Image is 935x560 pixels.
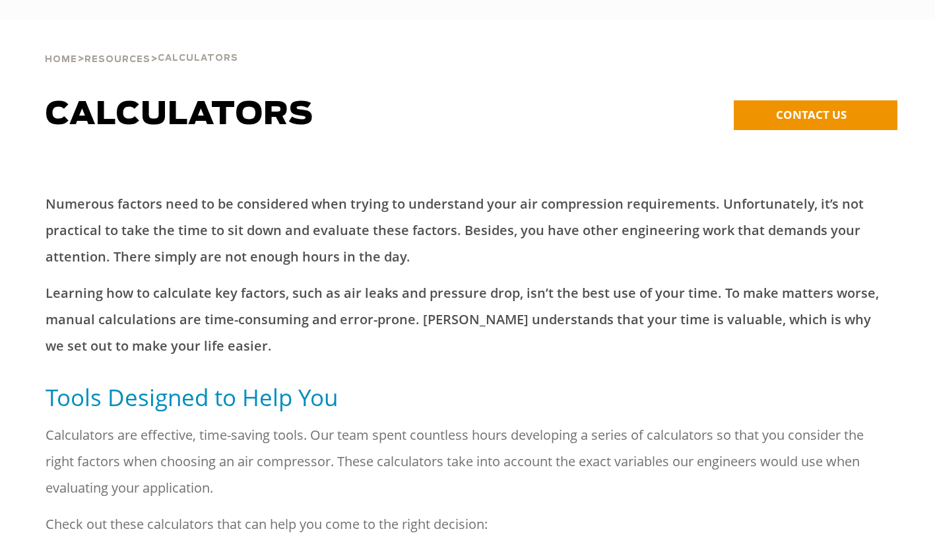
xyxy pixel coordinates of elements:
span: Calculators [158,54,238,63]
p: Check out these calculators that can help you come to the right decision: [46,511,890,538]
span: CONTACT US [776,107,847,122]
span: Home [45,55,77,64]
h5: Tools Designed to Help You [46,382,890,412]
span: Calculators [46,99,313,131]
p: Learning how to calculate key factors, such as air leaks and pressure drop, isn’t the best use of... [46,280,890,359]
a: Home [45,53,77,65]
span: Resources [84,55,150,64]
p: Calculators are effective, time-saving tools. Our team spent countless hours developing a series ... [46,422,890,501]
a: CONTACT US [734,100,897,130]
a: Resources [84,53,150,65]
div: > > [45,20,238,70]
p: Numerous factors need to be considered when trying to understand your air compression requirement... [46,191,890,270]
